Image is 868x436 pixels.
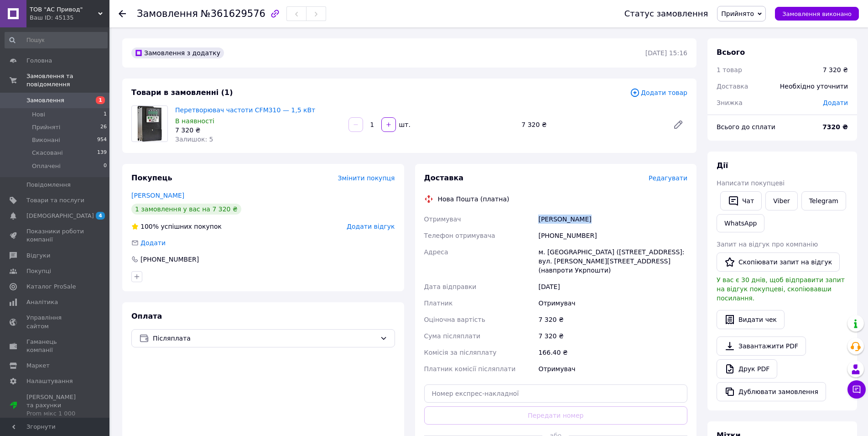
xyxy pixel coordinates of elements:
span: Доставка [717,83,748,90]
a: Telegram [801,191,846,210]
span: Товари та послуги [26,196,84,205]
span: 1 [96,96,105,104]
button: Чат з покупцем [847,380,866,399]
b: 7320 ₴ [822,123,848,131]
button: Чат [720,191,762,210]
div: 7 320 ₴ [518,118,665,131]
div: [PHONE_NUMBER] [536,227,689,244]
span: [DEMOGRAPHIC_DATA] [26,212,94,220]
div: 166.40 ₴ [536,344,689,361]
span: Залишок: 5 [175,136,213,143]
span: Написати покупцеві [717,179,785,187]
div: м. [GEOGRAPHIC_DATA] ([STREET_ADDRESS]: вул. [PERSON_NAME][STREET_ADDRESS] (навпроти Укрпошти) [536,244,689,278]
span: Сума післяплати [424,332,481,340]
span: Запит на відгук про компанію [717,241,818,248]
span: Повідомлення [26,181,71,189]
a: Viber [765,191,797,210]
span: Аналітика [26,298,58,306]
div: Отримувач [536,295,689,311]
a: [PERSON_NAME] [131,192,184,199]
span: ТОВ "АС Привод" [30,5,98,14]
span: Відгуки [26,252,50,260]
span: В наявності [175,117,214,125]
a: WhatsApp [717,214,764,232]
span: Замовлення виконано [782,11,852,17]
span: Замовлення та повідомлення [26,72,109,89]
div: Ваш ID: 45135 [30,14,109,22]
div: [PERSON_NAME] [536,211,689,227]
span: Головна [26,57,52,65]
span: 100% [140,223,159,230]
button: Дублювати замовлення [717,382,826,401]
span: Отримувач [424,215,461,223]
img: Перетворювач частоти CFM310 — 1,5 кВт [137,106,162,142]
span: Додати [140,239,166,247]
span: Всього [717,48,745,57]
div: [PHONE_NUMBER] [140,255,200,264]
a: Завантажити PDF [717,336,806,356]
span: Додати відгук [347,223,395,230]
span: Телефон отримувача [424,232,495,239]
span: Замовлення [26,96,64,105]
span: Прийнято [721,10,754,17]
span: 26 [100,123,107,131]
div: [DATE] [536,278,689,295]
span: Дії [717,161,728,170]
span: Знижка [717,99,743,106]
a: Друк PDF [717,359,777,378]
span: 139 [97,149,107,157]
button: Видати чек [717,310,785,329]
a: Редагувати [669,116,687,134]
span: Оплачені [32,162,61,170]
span: 1 [104,110,107,119]
span: Маркет [26,362,50,370]
span: Виконані [32,136,60,144]
span: Показники роботи компанії [26,227,84,244]
div: шт. [397,120,411,129]
span: Платник комісії післяплати [424,365,516,373]
span: Оціночна вартість [424,316,485,323]
div: Статус замовлення [624,9,708,18]
span: Доставка [424,173,464,182]
span: Дата відправки [424,283,477,290]
span: Редагувати [649,174,687,182]
div: Prom мікс 1 000 [26,410,84,418]
span: 954 [97,136,107,144]
span: У вас є 30 днів, щоб відправити запит на відгук покупцеві, скопіювавши посилання. [717,276,845,302]
span: 0 [104,162,107,170]
span: Покупець [131,173,172,182]
span: Післяплата [153,333,376,343]
div: Необхідно уточнити [774,76,853,96]
span: Адреса [424,248,448,256]
span: Скасовані [32,149,63,157]
button: Скопіювати запит на відгук [717,252,840,272]
div: Повернутися назад [119,9,126,18]
span: Нові [32,110,45,119]
span: Гаманець компанії [26,338,84,354]
a: Перетворювач частоти CFM310 — 1,5 кВт [175,106,315,114]
div: 7 320 ₴ [175,126,341,135]
span: Покупці [26,267,51,275]
div: 7 320 ₴ [536,328,689,344]
div: 7 320 ₴ [536,311,689,328]
span: Замовлення [137,8,198,19]
div: успішних покупок [131,222,222,231]
span: Управління сайтом [26,314,84,330]
input: Пошук [5,32,108,48]
span: [PERSON_NAME] та рахунки [26,393,84,418]
input: Номер експрес-накладної [424,384,688,403]
div: Замовлення з додатку [131,47,224,58]
span: Додати товар [630,88,687,98]
time: [DATE] 15:16 [645,49,687,57]
span: Товари в замовленні (1) [131,88,233,97]
span: Змінити покупця [338,174,395,182]
div: Отримувач [536,361,689,377]
span: Платник [424,299,453,307]
button: Замовлення виконано [775,7,859,21]
span: №361629576 [201,8,265,19]
div: 1 замовлення у вас на 7 320 ₴ [131,204,241,215]
span: Комісія за післяплату [424,349,497,356]
span: 1 товар [717,66,742,74]
span: Оплата [131,312,162,320]
span: 4 [96,212,105,220]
